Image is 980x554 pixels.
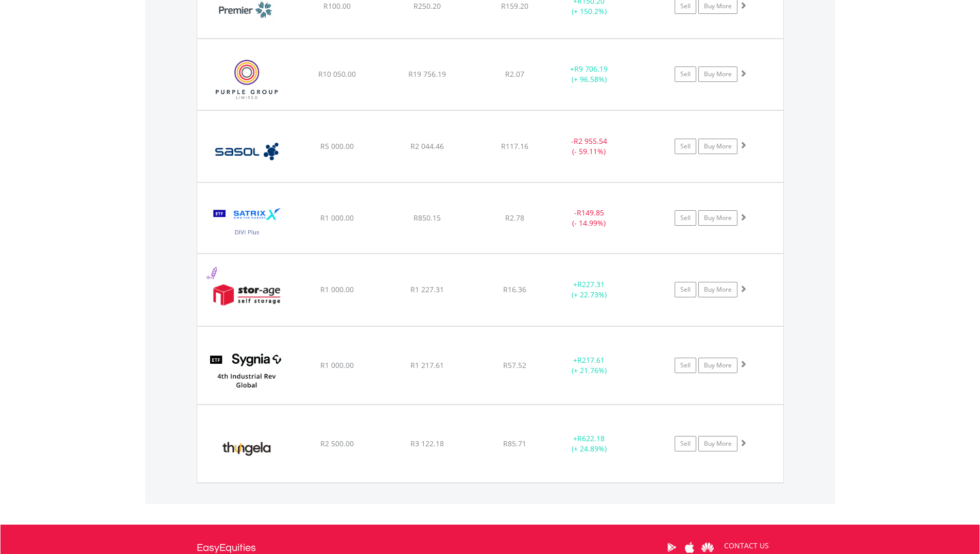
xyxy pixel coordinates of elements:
[320,213,354,223] span: R1 000.00
[202,267,291,323] img: EQU.ZA.SSS.png
[698,358,737,373] a: Buy More
[505,213,524,223] span: R2.78
[202,52,291,107] img: EQU.ZA.PPE.png
[577,279,605,289] span: R227.31
[501,1,528,11] span: R159.20
[577,208,604,217] span: R149.85
[503,439,526,448] span: R85.71
[698,282,737,297] a: Buy More
[675,282,696,297] a: Sell
[414,1,441,11] span: R250.20
[202,124,291,179] img: EQU.ZA.SOL.png
[410,360,444,370] span: R1 217.61
[675,66,696,82] a: Sell
[501,141,528,151] span: R117.16
[675,358,696,373] a: Sell
[320,439,354,448] span: R2 500.00
[551,433,628,454] div: + (+ 24.89%)
[675,139,696,154] a: Sell
[551,64,628,85] div: + (+ 96.58%)
[323,1,351,11] span: R100.00
[698,139,737,154] a: Buy More
[551,279,628,300] div: + (+ 22.73%)
[202,196,291,251] img: EQU.ZA.STXDIV.png
[675,210,696,226] a: Sell
[698,436,737,451] a: Buy More
[410,141,444,151] span: R2 044.46
[551,136,628,157] div: - (- 59.11%)
[202,418,291,480] img: EQU.ZA.TGA.png
[410,439,444,448] span: R3 122.18
[503,284,526,294] span: R16.36
[574,136,607,146] span: R2 955.54
[577,433,605,443] span: R622.18
[202,340,291,401] img: EQU.ZA.SYG4IR.png
[320,141,354,151] span: R5 000.00
[408,69,446,79] span: R19 756.19
[318,69,356,79] span: R10 050.00
[577,355,605,365] span: R217.61
[414,213,441,223] span: R850.15
[698,210,737,226] a: Buy More
[320,284,354,294] span: R1 000.00
[503,360,526,370] span: R57.52
[410,284,444,294] span: R1 227.31
[551,355,628,376] div: + (+ 21.76%)
[698,66,737,82] a: Buy More
[574,64,608,74] span: R9 706.19
[675,436,696,451] a: Sell
[320,360,354,370] span: R1 000.00
[505,69,524,79] span: R2.07
[551,208,628,228] div: - (- 14.99%)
